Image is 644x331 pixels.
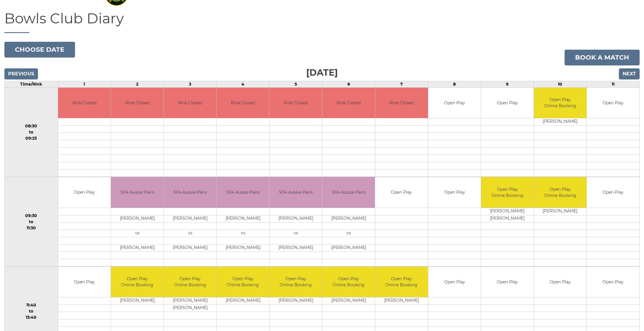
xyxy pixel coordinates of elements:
td: S04 Aussie Pairs [322,177,375,208]
td: [PERSON_NAME] [217,297,269,305]
td: Open Play [587,177,639,208]
td: [PERSON_NAME] [534,118,586,126]
td: Time/Rink [5,81,58,87]
button: Choose date [4,42,75,58]
td: 8 [428,81,481,87]
td: Open Play [428,267,481,297]
input: Next [619,68,640,79]
td: Open Play [58,267,111,297]
td: [PERSON_NAME] [481,208,534,215]
td: Rink Closed [375,88,428,118]
td: Rink Closed [111,88,163,118]
td: 09:30 to 11:30 [5,177,58,267]
h1: Bowls Club Diary [4,11,640,33]
td: [PERSON_NAME] [375,297,428,305]
input: Previous [4,68,38,79]
td: vs [322,230,375,237]
td: Open Play [481,88,534,118]
td: Open Play Online Booking [534,177,586,208]
td: [PERSON_NAME] [217,244,269,252]
td: S04 Aussie Pairs [217,177,269,208]
td: [PERSON_NAME] [269,244,322,252]
td: Open Play [534,267,586,297]
td: [PERSON_NAME] [164,244,216,252]
td: Open Play [587,88,639,118]
td: 3 [164,81,217,87]
td: Rink Closed [217,88,269,118]
td: Open Play Online Booking [111,267,163,297]
td: 1 [58,81,111,87]
td: Open Play [587,267,639,297]
td: Open Play Online Booking [375,267,428,297]
td: Rink Closed [269,88,322,118]
td: S04 Aussie Pairs [111,177,163,208]
td: 9 [481,81,534,87]
td: Open Play Online Booking [164,267,216,297]
td: [PERSON_NAME] [164,305,216,312]
td: [PERSON_NAME] [111,244,163,252]
td: [PERSON_NAME] [111,215,163,222]
td: Open Play Online Booking [322,267,375,297]
td: [PERSON_NAME] [322,215,375,222]
td: vs [164,230,216,237]
td: Open Play [428,177,481,208]
td: 7 [375,81,428,87]
td: Open Play Online Booking [481,177,534,208]
td: [PERSON_NAME] [481,215,534,222]
td: 08:30 to 09:25 [5,87,58,177]
td: [PERSON_NAME] [322,297,375,305]
td: vs [269,230,322,237]
td: 10 [534,81,586,87]
td: 4 [217,81,269,87]
td: [PERSON_NAME] [164,215,216,222]
td: 2 [111,81,163,87]
td: vs [111,230,163,237]
td: Open Play [375,177,428,208]
td: 11 [586,81,639,87]
td: Open Play [58,177,111,208]
td: 5 [269,81,322,87]
td: Open Play Online Booking [534,88,586,118]
td: Open Play Online Booking [269,267,322,297]
td: Open Play Online Booking [217,267,269,297]
td: [PERSON_NAME] [217,215,269,222]
td: Rink Closed [58,88,111,118]
td: [PERSON_NAME] [164,297,216,305]
td: Rink Closed [322,88,375,118]
td: [PERSON_NAME] [322,244,375,252]
a: Book a match [565,50,640,65]
td: [PERSON_NAME] [269,215,322,222]
td: [PERSON_NAME] [111,297,163,305]
td: [PERSON_NAME] [534,208,586,215]
td: vs [217,230,269,237]
td: [PERSON_NAME] [269,297,322,305]
td: 6 [322,81,375,87]
td: Open Play [481,267,534,297]
td: S04 Aussie Pairs [164,177,216,208]
td: S04 Aussie Pairs [269,177,322,208]
td: Open Play [428,88,481,118]
td: Rink Closed [164,88,216,118]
